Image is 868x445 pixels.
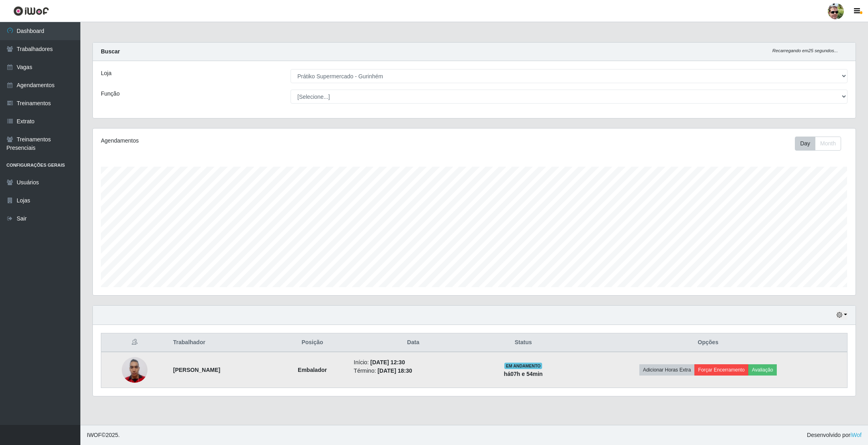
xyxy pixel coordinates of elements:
[504,371,543,377] strong: há 07 h e 54 min
[772,48,838,53] i: Recarregando em 25 segundos...
[850,432,862,438] a: iWof
[101,48,120,55] strong: Buscar
[276,333,349,352] th: Posição
[101,90,120,98] label: Função
[377,367,412,374] time: [DATE] 18:30
[815,137,841,151] button: Month
[639,364,694,376] button: Adicionar Horas Extra
[298,367,327,373] strong: Embalador
[795,137,815,151] button: Day
[122,353,147,387] img: 1747520366813.jpeg
[795,137,848,151] div: Toolbar with button groups
[807,431,862,439] span: Desenvolvido por
[101,69,111,78] label: Loja
[748,364,777,376] button: Avaliação
[371,359,405,365] time: [DATE] 12:30
[477,333,569,352] th: Status
[87,431,120,439] span: © 2025 .
[795,137,841,151] div: First group
[354,367,473,375] li: Término:
[354,358,473,367] li: Início:
[349,333,477,352] th: Data
[87,432,102,438] span: IWOF
[173,367,220,373] strong: [PERSON_NAME]
[504,363,542,369] span: EM ANDAMENTO
[694,364,748,376] button: Forçar Encerramento
[13,6,49,16] img: CoreUI Logo
[101,137,405,145] div: Agendamentos
[168,333,276,352] th: Trabalhador
[569,333,847,352] th: Opções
